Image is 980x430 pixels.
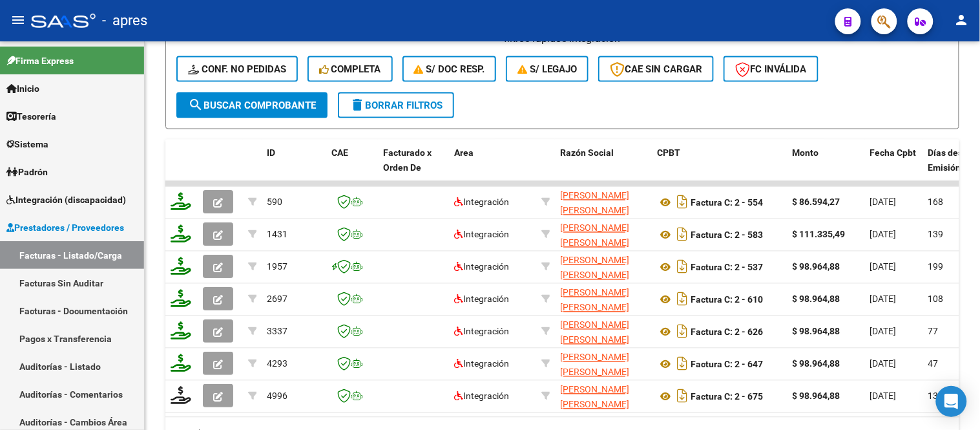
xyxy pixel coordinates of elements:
[870,148,917,158] span: Fecha Cpbt
[6,109,56,124] span: Tesorería
[674,192,691,213] i: Descargar documento
[560,223,629,248] span: [PERSON_NAME] [PERSON_NAME]
[560,221,647,248] div: 27293812433
[870,197,897,208] span: [DATE]
[560,255,629,281] span: [PERSON_NAME] [PERSON_NAME]
[176,92,328,118] button: Buscar Comprobante
[6,220,124,235] span: Prestadores / Proveedores
[865,140,923,197] datatable-header-cell: Fecha Cpbt
[691,230,763,241] strong: Factura C: 2 - 583
[6,81,39,96] span: Inicio
[560,189,647,216] div: 27293812433
[691,360,763,370] strong: Factura C: 2 - 647
[674,321,691,342] i: Descargar documento
[326,140,378,197] datatable-header-cell: CAE
[176,56,298,82] button: Conf. no pedidas
[560,385,629,410] span: [PERSON_NAME] [PERSON_NAME]
[735,63,807,75] span: FC Inválida
[691,392,763,402] strong: Factura C: 2 - 675
[188,97,203,113] mat-icon: search
[674,257,691,277] i: Descargar documento
[349,97,365,113] mat-icon: delete
[506,56,589,82] button: S/ legajo
[188,63,286,75] span: Conf. no pedidas
[6,165,48,179] span: Padrón
[267,197,282,208] span: 590
[267,230,287,240] span: 1431
[793,262,840,272] strong: $ 98.964,88
[454,230,509,240] span: Integración
[560,288,629,313] span: [PERSON_NAME] [PERSON_NAME]
[560,191,629,216] span: [PERSON_NAME] [PERSON_NAME]
[454,327,509,337] span: Integración
[560,383,647,410] div: 27293812433
[262,140,326,197] datatable-header-cell: ID
[691,263,763,273] strong: Factura C: 2 - 537
[793,391,840,402] strong: $ 98.964,88
[560,318,647,345] div: 27293812433
[454,262,509,272] span: Integración
[267,391,287,402] span: 4996
[674,354,691,374] i: Descargar documento
[793,327,840,337] strong: $ 98.964,88
[267,294,287,305] span: 2697
[652,140,787,197] datatable-header-cell: CPBT
[928,391,939,402] span: 13
[555,140,652,197] datatable-header-cell: Razón Social
[414,63,485,75] span: S/ Doc Resp.
[598,56,714,82] button: CAE SIN CARGAR
[928,230,944,240] span: 139
[454,294,509,305] span: Integración
[691,327,763,338] strong: Factura C: 2 - 626
[610,63,702,75] span: CAE SIN CARGAR
[793,148,819,158] span: Monto
[6,193,126,207] span: Integración (discapacidad)
[560,350,647,378] div: 27293812433
[793,230,846,240] strong: $ 111.335,49
[454,148,474,158] span: Area
[954,12,970,28] mat-icon: person
[928,262,944,272] span: 199
[454,391,509,402] span: Integración
[102,6,147,35] span: - apres
[308,56,393,82] button: Completa
[267,359,287,369] span: 4293
[928,294,944,305] span: 108
[870,294,897,305] span: [DATE]
[6,137,48,151] span: Sistema
[331,148,348,158] span: CAE
[657,148,680,158] span: CPBT
[449,140,536,197] datatable-header-cell: Area
[319,63,381,75] span: Completa
[10,12,26,28] mat-icon: menu
[338,92,454,118] button: Borrar Filtros
[454,359,509,369] span: Integración
[724,56,818,82] button: FC Inválida
[402,56,497,82] button: S/ Doc Resp.
[267,262,287,272] span: 1957
[793,359,840,369] strong: $ 98.964,88
[383,148,432,173] span: Facturado x Orden De
[560,148,614,158] span: Razón Social
[870,230,897,240] span: [DATE]
[936,386,967,417] div: Open Intercom Messenger
[787,140,865,197] datatable-header-cell: Monto
[870,262,897,272] span: [DATE]
[870,359,897,369] span: [DATE]
[928,148,974,173] span: Días desde Emisión
[560,352,629,378] span: [PERSON_NAME] [PERSON_NAME]
[691,295,763,305] strong: Factura C: 2 - 610
[691,198,763,208] strong: Factura C: 2 - 554
[928,327,939,337] span: 77
[793,197,840,208] strong: $ 86.594,27
[267,327,287,337] span: 3337
[378,140,449,197] datatable-header-cell: Facturado x Orden De
[674,386,691,407] i: Descargar documento
[928,359,939,369] span: 47
[517,63,577,75] span: S/ legajo
[560,320,629,345] span: [PERSON_NAME] [PERSON_NAME]
[870,327,897,337] span: [DATE]
[674,224,691,245] i: Descargar documento
[560,253,647,281] div: 27293812433
[928,197,944,208] span: 168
